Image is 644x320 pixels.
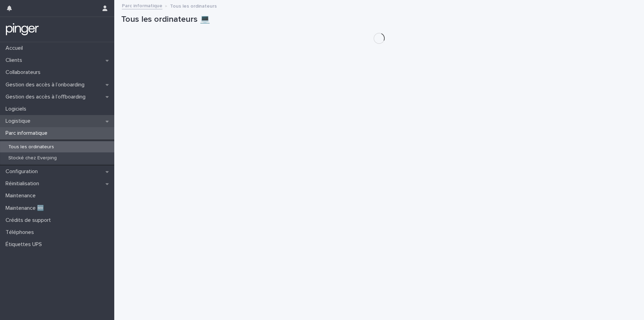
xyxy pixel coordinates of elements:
p: Logiciels [3,106,32,112]
p: Clients [3,57,28,64]
p: Gestion des accès à l’offboarding [3,94,91,100]
p: Réinitialisation [3,180,45,187]
p: Étiquettes UPS [3,241,47,248]
p: Maintenance 🆕 [3,205,50,211]
p: Tous les ordinateurs [3,144,60,150]
p: Tous les ordinateurs [170,2,217,9]
p: Gestion des accès à l’onboarding [3,82,90,88]
p: Stocké chez Everping [3,155,62,161]
p: Collaborateurs [3,69,46,76]
a: Parc informatique [122,1,162,9]
p: Logistique [3,118,36,124]
p: Crédits de support [3,217,56,224]
p: Accueil [3,45,28,51]
h1: Tous les ordinateurs 💻 [121,15,637,25]
p: Téléphones [3,229,39,236]
p: Maintenance [3,192,41,199]
p: Parc informatique [3,130,53,137]
img: mTgBEunGTSyRkCgitkcU [6,22,39,36]
p: Configuration [3,168,43,175]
